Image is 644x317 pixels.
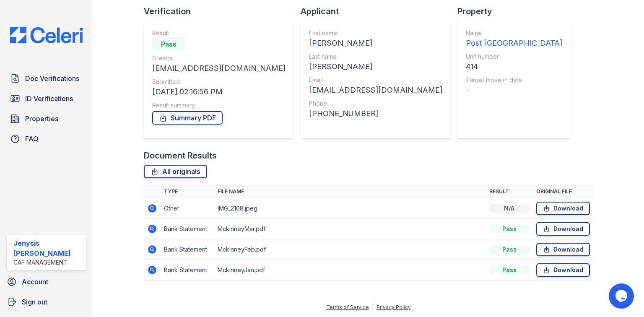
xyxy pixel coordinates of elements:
div: Email [309,76,442,84]
div: [DATE] 02:16:56 PM [152,86,286,98]
a: Download [536,202,590,215]
div: Pass [489,245,530,254]
div: [PHONE_NUMBER] [309,108,442,120]
div: Unit number [466,52,562,61]
div: Result [152,29,286,37]
a: Doc Verifications [7,70,86,87]
div: Creator [152,54,286,62]
div: Pass [489,225,530,233]
div: First name [309,29,442,37]
td: Other [161,198,214,219]
span: Account [22,277,48,287]
div: Result summary [152,101,286,109]
div: Post [GEOGRAPHIC_DATA] [466,37,562,49]
a: Download [536,243,590,256]
div: [EMAIL_ADDRESS][DOMAIN_NAME] [309,84,442,96]
td: Bank Statement [161,219,214,239]
a: Terms of Service [326,304,369,310]
td: Bank Statement [161,260,214,281]
div: [PERSON_NAME] [309,61,442,73]
div: Phone [309,99,442,108]
div: Last name [309,52,442,61]
span: Properties [25,114,58,124]
td: MckinneyMar.pdf [214,219,486,239]
a: Sign out [3,294,89,310]
div: - [466,84,562,96]
td: MckinneyFeb.pdf [214,239,486,260]
span: FAQ [25,134,39,144]
a: Download [536,263,590,277]
a: Account [3,273,89,290]
td: MckinneyJan.pdf [214,260,486,281]
td: Bank Statement [161,239,214,260]
div: Name [466,29,562,37]
a: Privacy Policy [377,304,411,310]
th: Type [161,185,214,198]
th: Result [486,185,533,198]
div: Property [457,5,577,17]
a: Properties [7,110,86,127]
div: N/A [489,204,530,213]
a: Summary PDF [152,111,223,125]
div: | [372,304,374,310]
div: Applicant [301,5,457,17]
span: Sign out [22,297,47,307]
div: Pass [489,266,530,274]
th: Original file [533,185,593,198]
iframe: chat widget [609,283,636,309]
div: [PERSON_NAME] [309,37,442,49]
a: Download [536,222,590,236]
div: 414 [466,61,562,73]
img: CE_Logo_Blue-a8612792a0a2168367f1c8372b55b34899dd931a85d93a1a3d3e32e68fde9ad4.png [3,27,89,43]
div: Document Results [144,150,217,161]
th: File name [214,185,486,198]
td: IMG_2108.jpeg [214,198,486,219]
div: Target move in date [466,76,562,84]
div: Verification [144,5,301,17]
span: Doc Verifications [25,73,79,83]
a: FAQ [7,130,86,147]
a: Name Post [GEOGRAPHIC_DATA] [466,29,562,49]
div: Pass [152,37,186,51]
a: All originals [144,165,207,178]
span: ID Verifications [25,94,73,104]
a: ID Verifications [7,90,86,107]
div: Submitted [152,78,286,86]
div: Jenysis [PERSON_NAME] [13,238,83,258]
div: CAF Management [13,258,83,267]
div: [EMAIL_ADDRESS][DOMAIN_NAME] [152,62,286,74]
